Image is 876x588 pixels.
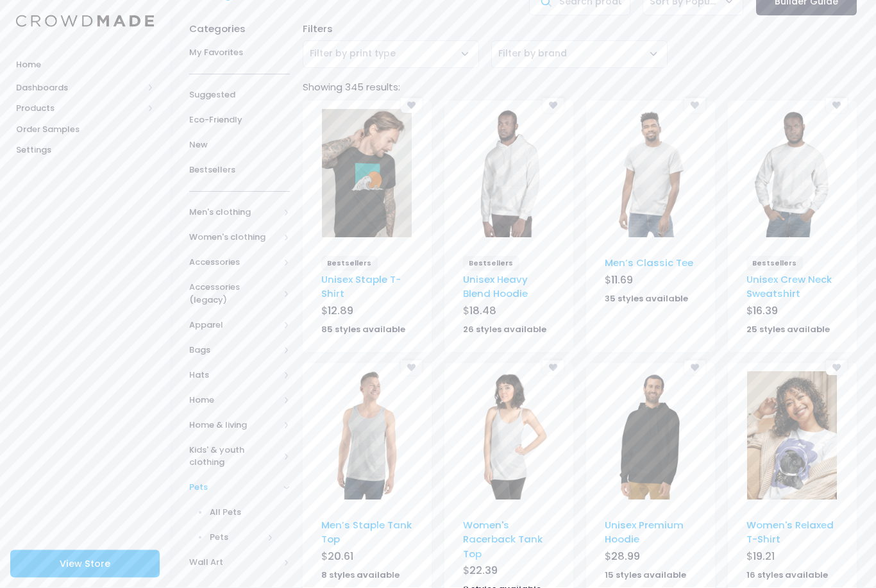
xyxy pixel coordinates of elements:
span: View Store [60,557,110,570]
a: Unisex Heavy Blend Hoodie [463,273,528,301]
a: All Pets [173,501,290,526]
span: Filter by brand [498,47,567,60]
span: 22.39 [469,564,498,578]
div: Showing 345 results: [296,81,863,95]
span: 16.39 [753,304,778,319]
span: Filter by print type [310,47,396,61]
span: Home [189,394,279,407]
span: Filter by print type [310,47,396,60]
span: Wall Art [189,557,279,569]
span: All Pets [210,507,274,519]
span: Dashboards [16,81,143,94]
a: My Favorites [189,41,290,66]
span: 11.69 [611,273,633,288]
strong: 26 styles available [463,324,546,336]
a: Unisex Crew Neck Sweatshirt [746,273,832,301]
div: $ [321,304,413,322]
span: Accessories [189,256,279,269]
a: Unisex Premium Hoodie [605,519,684,546]
div: $ [463,304,555,322]
img: Logo [16,15,154,28]
span: Filter by print type [303,41,479,69]
span: Women's clothing [189,231,279,244]
strong: 16 styles available [746,569,828,582]
span: 20.61 [328,550,353,564]
a: Women's Relaxed T-Shirt [746,519,834,546]
span: Home & living [189,419,279,432]
a: Men’s Staple Tank Top [321,519,412,546]
div: $ [605,273,696,291]
span: Settings [16,144,154,156]
div: $ [746,304,838,322]
strong: 35 styles available [605,293,688,305]
span: Bestsellers [189,164,290,177]
span: Bestsellers [463,256,519,271]
span: Accessories (legacy) [189,281,279,307]
span: Bags [189,344,279,357]
strong: 8 styles available [321,569,400,582]
div: Categories [189,16,290,37]
span: Bestsellers [746,256,803,271]
span: Kids' & youth clothing [189,444,279,469]
div: $ [746,550,838,567]
span: Suggested [189,89,290,102]
span: 18.48 [469,304,496,319]
div: $ [321,550,413,567]
div: Filters [296,22,863,37]
a: Bestsellers [189,158,290,183]
strong: 85 styles available [321,324,405,336]
a: Eco-Friendly [189,108,290,133]
a: Unisex Staple T-Shirt [321,273,401,301]
a: Men’s Classic Tee [605,256,693,270]
span: Order Samples [16,123,154,136]
span: Products [16,102,143,115]
span: Apparel [189,319,279,332]
a: Women's Racerback Tank Top [463,519,543,561]
span: 12.89 [328,304,353,319]
span: Men's clothing [189,206,279,219]
span: 28.99 [611,550,640,564]
span: New [189,139,290,152]
span: 19.21 [753,550,775,564]
span: Pets [210,532,264,544]
span: Pets [189,482,279,494]
span: Filter by brand [491,41,668,69]
div: $ [605,550,696,567]
strong: 15 styles available [605,569,686,582]
span: Eco-Friendly [189,114,290,127]
a: Suggested [189,83,290,108]
span: Filter by brand [498,47,567,61]
a: New [189,133,290,158]
strong: 25 styles available [746,324,830,336]
span: Home [16,58,154,71]
div: $ [463,564,555,582]
span: Hats [189,369,279,382]
span: Bestsellers [321,256,378,271]
a: View Store [10,550,160,578]
span: My Favorites [189,47,290,60]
